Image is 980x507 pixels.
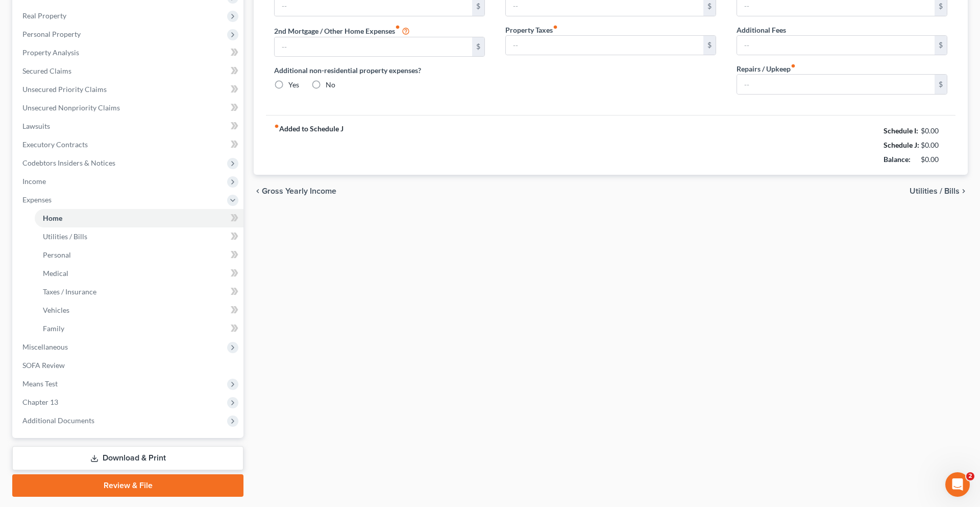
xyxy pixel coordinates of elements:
a: Download & Print [12,446,243,470]
i: fiber_manual_record [553,25,558,30]
i: chevron_left [254,187,262,195]
a: Utilities / Bills [35,227,243,246]
span: Executory Contracts [22,140,88,149]
span: Family [43,324,64,333]
a: Medical [35,264,243,283]
span: Unsecured Priority Claims [22,85,107,94]
span: Medical [43,269,68,278]
span: Means Test [22,379,58,388]
strong: Schedule I: [884,126,918,135]
span: Additional Documents [22,416,94,425]
span: Expenses [22,195,52,204]
label: Additional Fees [737,25,786,35]
span: Vehicles [43,306,69,314]
div: $ [703,36,716,55]
span: Secured Claims [22,66,71,75]
div: $ [472,37,484,57]
label: Repairs / Upkeep [737,63,796,74]
a: Vehicles [35,301,243,319]
a: Taxes / Insurance [35,283,243,301]
div: $ [935,36,947,55]
a: Executory Contracts [14,135,243,154]
a: Review & File [12,474,243,497]
span: Chapter 13 [22,398,58,406]
div: $0.00 [921,126,948,136]
span: Unsecured Nonpriority Claims [22,103,120,112]
span: Codebtors Insiders & Notices [22,158,115,167]
a: Home [35,209,243,227]
span: Lawsuits [22,122,50,130]
label: Property Taxes [505,25,558,35]
a: Property Analysis [14,43,243,62]
strong: Balance: [884,155,911,164]
div: $0.00 [921,140,948,150]
button: Utilities / Bills chevron_right [910,187,968,195]
div: $ [935,75,947,94]
a: Unsecured Priority Claims [14,80,243,99]
span: Utilities / Bills [43,232,87,241]
div: $0.00 [921,154,948,165]
a: Family [35,319,243,338]
label: No [326,80,335,90]
iframe: Intercom live chat [945,472,970,497]
a: Unsecured Nonpriority Claims [14,99,243,117]
i: fiber_manual_record [791,63,796,68]
span: Real Property [22,11,66,20]
span: Miscellaneous [22,342,68,351]
span: Home [43,214,62,222]
label: 2nd Mortgage / Other Home Expenses [274,25,410,37]
a: Lawsuits [14,117,243,135]
button: chevron_left Gross Yearly Income [254,187,336,195]
span: Income [22,177,46,186]
i: fiber_manual_record [274,124,279,129]
a: SOFA Review [14,356,243,375]
span: Utilities / Bills [910,187,960,195]
span: SOFA Review [22,361,65,370]
i: fiber_manual_record [395,25,400,30]
label: Additional non-residential property expenses? [274,65,485,76]
span: Personal [43,250,71,259]
span: Personal Property [22,30,81,38]
input: -- [275,37,472,57]
span: Taxes / Insurance [43,287,96,296]
span: Property Analysis [22,48,79,57]
input: -- [737,75,935,94]
span: 2 [966,472,974,480]
input: -- [506,36,703,55]
strong: Added to Schedule J [274,124,344,167]
input: -- [737,36,935,55]
label: Yes [288,80,299,90]
a: Personal [35,246,243,264]
strong: Schedule J: [884,141,919,149]
i: chevron_right [960,187,968,195]
a: Secured Claims [14,62,243,80]
span: Gross Yearly Income [262,187,336,195]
